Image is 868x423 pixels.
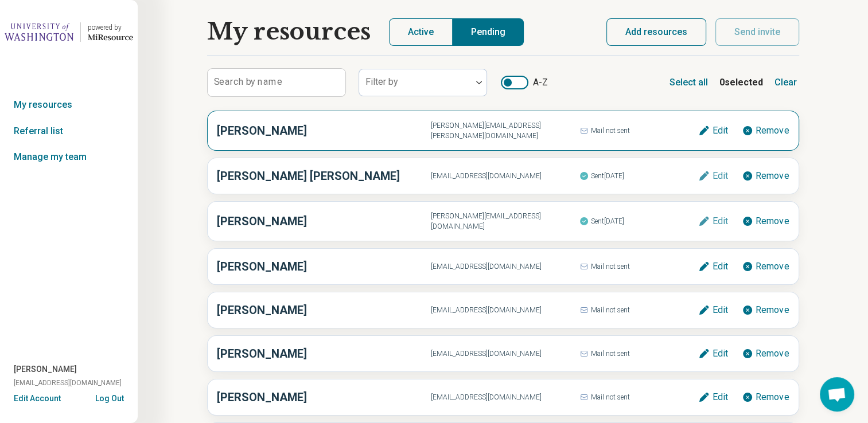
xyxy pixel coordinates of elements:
[742,216,789,227] button: Remove
[217,167,431,185] h3: [PERSON_NAME] [PERSON_NAME]
[217,301,431,319] h3: [PERSON_NAME]
[214,77,282,87] label: Search by name
[14,363,77,375] span: [PERSON_NAME]
[207,18,371,46] h1: My resources
[756,171,789,181] span: Remove
[742,348,789,359] button: Remove
[14,378,122,388] span: [EMAIL_ADDRESS][DOMAIN_NAME]
[579,390,698,405] span: Mail not sent
[606,18,706,46] button: Add resources
[719,76,763,89] b: 0 selected
[756,126,789,135] span: Remove
[431,211,579,232] span: [PERSON_NAME][EMAIL_ADDRESS][DOMAIN_NAME]
[431,261,579,272] span: [EMAIL_ADDRESS][DOMAIN_NAME]
[667,73,710,92] button: Select all
[453,18,524,46] button: Pending
[712,349,727,358] span: Edit
[579,169,698,183] span: Sent [DATE]
[772,73,799,92] button: Clear
[431,171,579,181] span: [EMAIL_ADDRESS][DOMAIN_NAME]
[698,348,727,359] button: Edit
[698,125,727,136] button: Edit
[217,213,431,230] h3: [PERSON_NAME]
[742,304,789,316] button: Remove
[715,18,799,46] button: Send invite
[88,22,133,33] div: powered by
[712,262,727,271] span: Edit
[365,76,398,87] label: Filter by
[742,391,789,403] button: Remove
[579,214,698,229] span: Sent [DATE]
[698,391,727,403] button: Edit
[579,346,698,361] span: Mail not sent
[431,392,579,402] span: [EMAIL_ADDRESS][DOMAIN_NAME]
[5,18,133,46] a: University of Washingtonpowered by
[579,259,698,274] span: Mail not sent
[698,216,727,227] button: Edit
[217,389,431,406] h3: [PERSON_NAME]
[698,304,727,316] button: Edit
[431,305,579,315] span: [EMAIL_ADDRESS][DOMAIN_NAME]
[820,377,854,412] div: Open chat
[431,120,579,141] span: [PERSON_NAME][EMAIL_ADDRESS][PERSON_NAME][DOMAIN_NAME]
[756,305,789,315] span: Remove
[698,261,727,272] button: Edit
[712,305,727,315] span: Edit
[712,217,727,226] span: Edit
[217,122,431,139] h3: [PERSON_NAME]
[756,262,789,271] span: Remove
[579,123,698,138] span: Mail not sent
[742,261,789,272] button: Remove
[389,18,453,46] button: Active
[95,393,124,402] button: Log Out
[14,393,61,405] button: Edit Account
[742,170,789,182] button: Remove
[431,348,579,359] span: [EMAIL_ADDRESS][DOMAIN_NAME]
[217,345,431,362] h3: [PERSON_NAME]
[501,76,548,89] label: A-Z
[5,18,73,46] img: University of Washington
[579,303,698,318] span: Mail not sent
[756,217,789,226] span: Remove
[698,170,727,182] button: Edit
[712,393,727,402] span: Edit
[756,349,789,358] span: Remove
[217,258,431,275] h3: [PERSON_NAME]
[756,393,789,402] span: Remove
[742,125,789,136] button: Remove
[712,171,727,181] span: Edit
[712,126,727,135] span: Edit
